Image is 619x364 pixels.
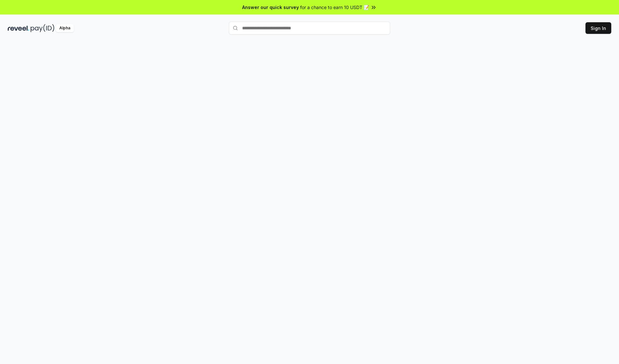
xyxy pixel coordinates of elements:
img: reveel_dark [8,24,29,32]
span: for a chance to earn 10 USDT 📝 [300,4,369,11]
img: pay_id [31,24,54,32]
div: Alpha [56,24,74,32]
button: Sign In [585,22,611,34]
span: Answer our quick survey [242,4,299,11]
